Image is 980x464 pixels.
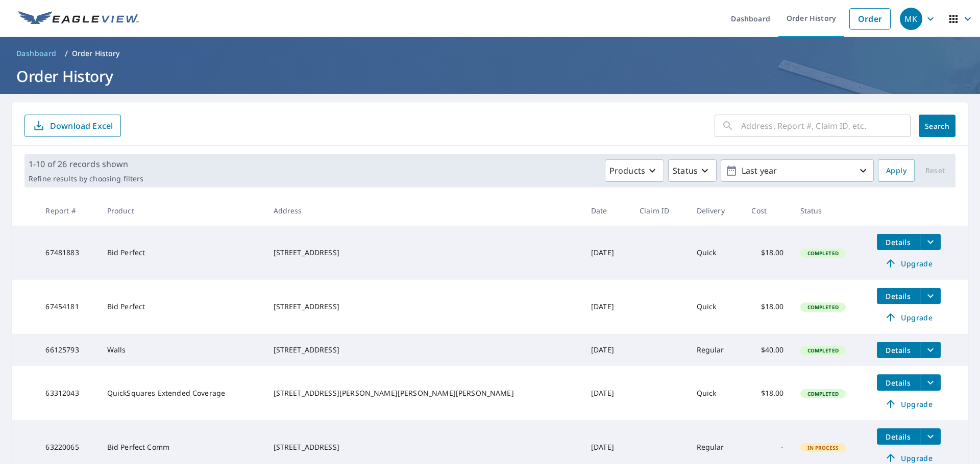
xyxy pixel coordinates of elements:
span: Completed [801,250,845,257]
button: Search [919,115,955,137]
td: $18.00 [743,280,792,334]
a: Upgrade [877,309,941,325]
button: filesDropdownBtn-67481883 [920,234,941,250]
button: detailsBtn-66125793 [877,342,920,358]
button: filesDropdownBtn-67454181 [920,288,941,304]
button: Last year [721,159,874,182]
td: [DATE] [583,334,631,366]
p: Last year [738,162,857,180]
span: Details [883,291,914,301]
button: Apply [878,159,915,182]
nav: breadcrumb [12,45,968,62]
p: Download Excel [50,120,113,131]
button: detailsBtn-67481883 [877,234,920,250]
button: Products [605,159,664,182]
td: 63312043 [37,366,99,420]
div: [STREET_ADDRESS] [274,442,575,452]
button: Status [668,159,717,182]
th: Product [99,196,265,226]
span: Upgrade [883,311,935,323]
button: filesDropdownBtn-66125793 [920,342,941,358]
a: Upgrade [877,396,941,412]
span: Apply [886,165,906,177]
div: [STREET_ADDRESS] [274,302,575,312]
span: Upgrade [883,452,935,464]
p: Products [609,165,645,177]
div: [STREET_ADDRESS] [274,248,575,258]
td: $40.00 [743,334,792,366]
td: Quick [689,226,744,280]
p: Refine results by choosing filters [29,174,143,183]
td: Walls [99,334,265,366]
button: filesDropdownBtn-63312043 [920,374,941,391]
td: [DATE] [583,366,631,420]
div: MK [900,8,922,30]
span: Upgrade [883,398,935,410]
span: Search [927,121,947,131]
td: 67454181 [37,280,99,334]
span: Details [883,345,914,355]
span: Details [883,237,914,247]
button: detailsBtn-63220065 [877,428,920,445]
span: In Process [801,444,845,451]
td: [DATE] [583,280,631,334]
td: Quick [689,366,744,420]
th: Report # [37,196,99,226]
th: Status [792,196,869,226]
span: Details [883,432,914,442]
th: Cost [743,196,792,226]
p: Order History [72,48,120,59]
h1: Order History [12,66,968,87]
td: QuickSquares Extended Coverage [99,366,265,420]
a: Dashboard [12,45,61,62]
span: Dashboard [16,48,57,59]
a: Order [849,8,891,30]
span: Completed [801,390,845,397]
div: [STREET_ADDRESS] [274,345,575,355]
span: Completed [801,347,845,354]
span: Details [883,378,914,388]
input: Address, Report #, Claim ID, etc. [741,112,911,140]
th: Address [265,196,583,226]
li: / [65,47,68,60]
button: detailsBtn-67454181 [877,288,920,304]
td: Quick [689,280,744,334]
img: EV Logo [18,11,139,26]
td: Regular [689,334,744,366]
span: Upgrade [883,257,935,269]
td: $18.00 [743,226,792,280]
th: Delivery [689,196,744,226]
button: detailsBtn-63312043 [877,374,920,391]
td: 67481883 [37,226,99,280]
div: [STREET_ADDRESS][PERSON_NAME][PERSON_NAME][PERSON_NAME] [274,388,575,398]
th: Claim ID [631,196,689,226]
td: Bid Perfect [99,280,265,334]
td: 66125793 [37,334,99,366]
p: 1-10 of 26 records shown [29,158,143,170]
th: Date [583,196,631,226]
span: Completed [801,304,845,311]
td: $18.00 [743,366,792,420]
button: Download Excel [24,115,121,137]
td: [DATE] [583,226,631,280]
a: Upgrade [877,255,941,271]
p: Status [673,165,698,177]
td: Bid Perfect [99,226,265,280]
button: filesDropdownBtn-63220065 [920,428,941,445]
